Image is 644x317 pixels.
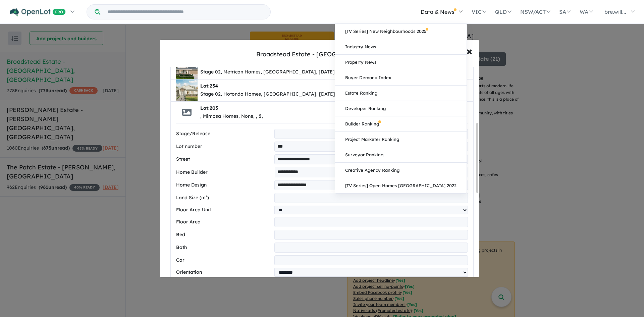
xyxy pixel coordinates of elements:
[335,24,467,39] a: [TV Series] New Neighbourhoods 2025
[176,268,272,276] label: Orientation
[604,8,626,15] span: bre.will...
[176,194,272,202] label: Land Size (m²)
[176,206,272,214] label: Floor Area Unit
[335,116,467,132] a: Builder Ranking
[176,218,272,226] label: Floor Area
[466,44,472,58] span: ×
[102,5,269,19] input: Try estate name, suburb, builder or developer
[176,130,272,138] label: Stage/Release
[200,112,263,120] div: , Mimosa Homes, None, , $,
[335,39,467,55] a: Industry News
[176,256,272,264] label: Car
[256,50,383,59] div: Broadstead Estate - [GEOGRAPHIC_DATA]
[335,101,467,116] a: Developer Ranking
[176,231,272,239] label: Bed
[176,80,198,101] img: Broadstead%20Estate%20-%20Kilmore%20-%20Lot%20234___1738649510.png
[176,181,272,189] label: Home Design
[176,57,198,79] img: Broadstead%20Estate%20-%20Kilmore%20-%20Lot%20235___1738637478.png
[176,168,272,176] label: Home Builder
[335,86,467,101] a: Estate Ranking
[200,83,218,89] b: Lot:
[200,68,383,76] div: Stage 02, Metricon Homes, [GEOGRAPHIC_DATA], [DATE], $804,060, Available
[210,83,218,89] span: 234
[335,70,467,86] a: Buyer Demand Index
[335,55,467,70] a: Property News
[200,90,382,98] div: Stage 02, Hotondo Homes, [GEOGRAPHIC_DATA], [DATE], $888,610, Available
[10,8,66,16] img: Openlot PRO Logo White
[210,105,218,111] span: 203
[176,143,272,151] label: Lot number
[200,105,218,111] b: Lot:
[176,155,272,163] label: Street
[335,163,467,178] a: Creative Agency Ranking
[335,147,467,163] a: Surveyor Ranking
[335,132,467,147] a: Project Marketer Ranking
[176,244,272,252] label: Bath
[335,178,467,193] a: [TV Series] Open Homes [GEOGRAPHIC_DATA] 2022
